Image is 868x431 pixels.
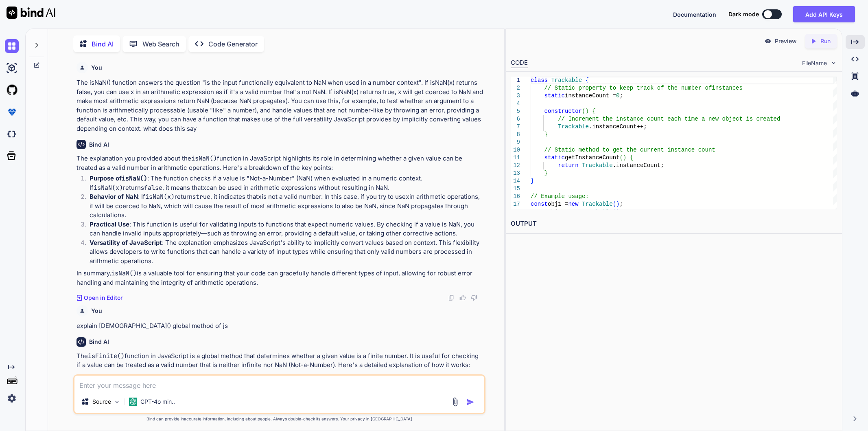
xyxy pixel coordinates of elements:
img: copy [448,295,455,301]
p: Run [820,37,831,45]
img: ai-studio [5,61,19,75]
div: 9 [511,139,520,146]
span: new [568,201,578,207]
span: // Static property to keep track of the number of [544,85,712,91]
span: return [558,162,578,169]
p: Bind AI [92,39,114,49]
div: CODE [511,58,528,68]
code: isNaN() [191,154,217,163]
span: ( [582,108,585,114]
img: settings [5,391,19,405]
span: static [544,154,564,161]
p: Preview [775,37,797,45]
span: Trackable [551,77,582,84]
span: ) [623,154,626,161]
span: obj2 = [548,209,568,215]
span: ) [616,209,619,215]
p: : If returns , it indicates that is not a valid number. In this case, if you try to use in arithm... [90,192,484,220]
button: Add API Keys [793,6,855,22]
span: .instanceCount++; [588,123,647,130]
h6: Bind AI [89,338,109,346]
span: ( [612,209,616,215]
span: static [544,92,564,99]
span: const [531,209,548,215]
p: : The explanation emphasizes JavaScript's ability to implicitly convert values based on context. ... [90,238,484,266]
code: isFinite() [88,352,125,360]
span: } [531,178,534,184]
img: Bind AI [7,7,55,19]
div: 13 [511,169,520,177]
div: 10 [511,146,520,154]
strong: Practical Use [90,220,129,228]
p: GPT-4o min.. [140,398,175,406]
p: Source [92,398,111,406]
img: premium [5,105,19,119]
img: icon [466,398,474,406]
span: 0 [616,92,619,99]
span: { [630,154,633,161]
div: 6 [511,115,520,123]
span: // Static method to get the current instance count [544,147,715,153]
h6: You [91,64,102,72]
img: GPT-4o mini [129,398,137,406]
h2: OUTPUT [506,214,842,233]
span: obj1 = [548,201,568,207]
code: x [258,193,262,201]
p: Code Generator [208,39,258,49]
div: 8 [511,131,520,139]
code: true [196,193,210,201]
p: Bind can provide inaccurate information, including about people. Always double-check its answers.... [73,416,485,422]
div: 15 [511,185,520,193]
p: Web Search [142,39,179,49]
span: new [568,209,578,215]
p: In summary, is a valuable tool for ensuring that your code can gracefully handle different types ... [77,269,484,287]
span: ; [619,201,623,207]
code: x [203,184,206,192]
p: The function in JavaScript is a global method that determines whether a given value is a finite n... [77,352,484,370]
div: 7 [511,123,520,131]
span: Trackable [582,162,613,169]
p: The isNaN() function answers the question "is the input functionally equivalent to NaN when used ... [77,78,484,133]
span: .instanceCount; [612,162,664,169]
code: false [144,184,162,192]
div: 11 [511,154,520,162]
p: : The function checks if a value is "Not-a-Number" (NaN) when evaluated in a numeric context. If ... [90,174,484,192]
span: // Example usage: [531,193,589,200]
span: class [531,77,548,84]
div: 2 [511,84,520,92]
div: 4 [511,100,520,108]
strong: Versatility of JavaScript [90,239,162,246]
img: chevron down [830,59,837,66]
span: { [592,108,595,114]
img: darkCloudIdeIcon [5,127,19,141]
span: Trackable [582,201,613,207]
div: 5 [511,108,520,115]
span: FileName [802,59,827,67]
div: 17 [511,200,520,208]
span: ; [619,209,623,215]
button: Documentation [673,10,716,19]
span: Trackable [558,123,589,130]
span: } [544,170,547,176]
strong: Behavior of NaN [90,193,138,200]
span: Trackable [582,209,613,215]
p: : This function is useful for validating inputs to functions that expect numeric values. By check... [90,220,484,238]
code: x [406,193,409,201]
img: preview [764,37,772,45]
img: Pick Models [114,398,120,405]
span: const [531,201,548,207]
span: ) [585,108,588,114]
p: Open in Editor [84,294,122,302]
p: explain [DEMOGRAPHIC_DATA]() global method of js [77,321,484,331]
span: instanceCount = [565,92,616,99]
span: // Increment the instance count each time a new ob [558,116,729,122]
span: { [585,77,588,84]
code: isNaN(x) [94,184,123,192]
span: ject is created [729,116,780,122]
span: ; [619,92,623,99]
span: instances [712,85,743,91]
div: 12 [511,162,520,169]
div: 3 [511,92,520,100]
span: ( [612,201,616,207]
img: like [459,295,466,301]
